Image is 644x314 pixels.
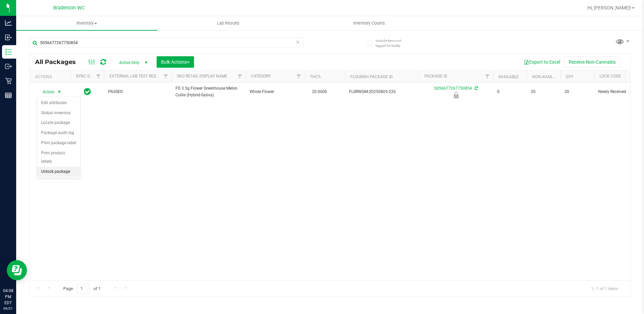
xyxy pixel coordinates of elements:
[418,92,494,98] div: Newly Received
[519,56,565,68] button: Export to Excel
[350,74,393,79] a: Flourish Package ID
[296,38,300,46] span: Clear
[208,20,249,26] span: Lab Results
[474,86,478,91] span: Sync from Compliance System
[37,148,80,167] li: Print product labels
[55,87,64,97] span: select
[16,16,157,30] a: Inventory
[234,71,246,82] a: Filter
[299,16,440,30] a: Inventory Counts
[251,74,271,78] a: Category
[3,288,13,306] p: 04:08 PM EDT
[37,138,80,148] li: Print package label
[93,71,104,82] a: Filter
[37,128,80,138] li: Package audit log
[37,118,80,128] li: Locate package
[160,71,171,82] a: Filter
[157,16,298,30] a: Lab Results
[30,38,303,48] input: Search Package ID, Item Name, SKU, Lot or Part Number...
[161,59,190,65] span: Bulk Actions
[35,58,83,66] span: All Packages
[16,20,157,26] span: Inventory
[58,283,106,294] span: Page of 1
[531,89,556,95] span: 20
[157,56,194,68] button: Bulk Actions
[7,260,27,280] iframe: Resource center
[565,89,590,95] span: 20
[600,74,621,78] a: Lock Code
[566,74,573,79] a: Qty
[565,56,620,68] button: Receive Non-Cannabis
[35,74,68,79] div: Actions
[344,20,394,26] span: Inventory Counts
[586,283,623,293] span: 1 - 1 of 1 items
[482,71,493,82] a: Filter
[497,89,523,95] span: 0
[37,98,80,108] li: Edit attributes
[76,74,102,78] a: Sync Status
[434,86,472,91] a: 5056677267750854
[5,49,12,55] inline-svg: Inventory
[376,38,409,48] span: Include items not tagged for facility
[310,74,321,79] a: THC%
[293,71,304,82] a: Filter
[84,87,91,96] span: In Sync
[5,92,12,99] inline-svg: Reports
[532,74,562,79] a: Non-Available
[5,34,12,41] inline-svg: Inbound
[37,87,55,97] span: Action
[177,74,227,78] a: Sku Retail Display Name
[250,89,300,95] span: Whole Flower
[77,283,89,294] input: 1
[498,74,519,79] a: Available
[5,77,12,84] inline-svg: Retail
[175,85,241,98] span: FD 3.5g Flower Greenhouse Melon Collie (Hybrid-Sativa)
[37,167,80,177] li: Unlock package
[5,20,12,26] inline-svg: Analytics
[598,89,641,95] span: Newly Received
[108,89,167,95] span: PASSED
[37,108,80,118] li: Global inventory
[349,89,415,95] span: FLSRWGM-20250805-226
[424,74,447,78] a: Package ID
[109,74,162,78] a: External Lab Test Result
[5,63,12,70] inline-svg: Outbound
[53,5,85,11] span: Bradenton WC
[309,87,330,97] span: 20.0000
[587,5,631,10] span: Hi, [PERSON_NAME]!
[3,306,13,311] p: 09/21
